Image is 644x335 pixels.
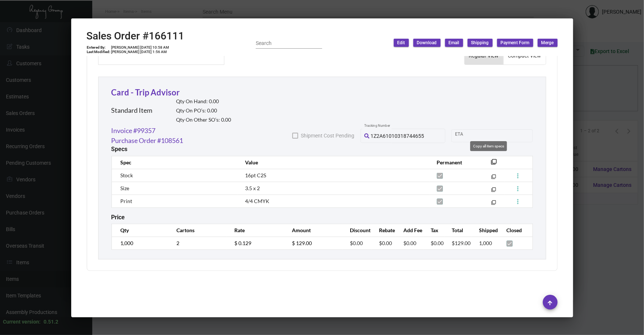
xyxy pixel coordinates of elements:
[111,45,170,50] td: [PERSON_NAME] [DATE] 10:58 AM
[465,47,503,64] button: Regular View
[111,87,180,97] a: Card - Trip Advisor
[372,224,396,237] th: Rebate
[445,224,472,237] th: Total
[379,240,392,246] span: $0.00
[413,39,441,47] button: Download
[121,198,132,204] span: Print
[468,39,493,47] button: Shipping
[430,156,480,169] th: Permanent
[497,39,533,47] button: Payment Form
[455,133,478,139] input: Start date
[417,40,437,46] span: Download
[176,98,231,105] h2: Qty On Hand: 0.00
[452,240,471,246] span: $129.00
[111,107,153,115] h2: Standard Item
[44,318,58,326] div: 0.51.2
[371,133,424,139] span: 1Z2A61010318744655
[479,240,492,246] span: 1,000
[285,224,343,237] th: Amount
[499,224,533,237] th: Closed
[423,224,444,237] th: Tax
[394,39,409,47] button: Edit
[111,136,183,146] a: Purchase Order #108561
[470,141,507,151] div: Copy all item specs
[445,39,463,47] button: Email
[245,198,269,204] span: 4/4 CMYK
[111,224,169,237] th: Qty
[484,133,520,139] input: End date
[121,172,133,178] span: Stock
[111,50,170,54] td: [PERSON_NAME] [DATE] 1:56 AM
[491,161,497,167] mat-icon: filter_none
[403,240,416,246] span: $0.00
[87,45,111,50] td: Entered By:
[491,176,496,181] mat-icon: filter_none
[111,146,128,153] h2: Specs
[397,40,405,46] span: Edit
[541,40,554,46] span: Merge
[121,185,130,191] span: Size
[538,39,558,47] button: Merge
[396,224,423,237] th: Add Fee
[245,172,266,178] span: 16pt C2S
[301,131,355,140] span: Shipment Cost Pending
[87,30,185,42] h2: Sales Order #166111
[176,108,231,114] h2: Qty On PO’s: 0.00
[501,40,530,46] span: Payment Form
[431,240,444,246] span: $0.00
[227,224,285,237] th: Rate
[350,240,363,246] span: $0.00
[169,224,227,237] th: Cartons
[504,47,546,64] button: Compact View
[238,156,429,169] th: Value
[176,117,231,123] h2: Qty On Other SO’s: 0.00
[472,224,499,237] th: Shipped
[471,40,489,46] span: Shipping
[3,318,41,326] div: Current version:
[342,224,372,237] th: Discount
[449,40,459,46] span: Email
[111,156,238,169] th: Spec
[491,202,496,206] mat-icon: filter_none
[111,126,156,136] a: Invoice #99357
[245,185,260,191] span: 3.5 x 2
[111,214,125,221] h2: Price
[491,189,496,193] mat-icon: filter_none
[87,50,111,54] td: Last Modified:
